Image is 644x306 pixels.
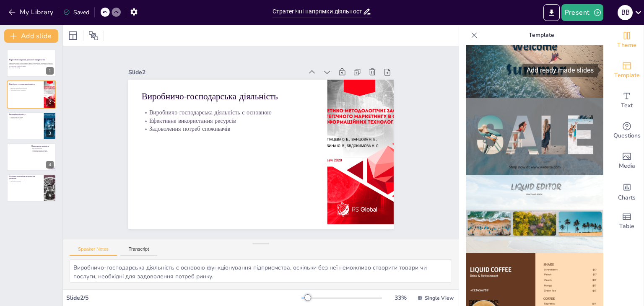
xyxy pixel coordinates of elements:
p: Виробничо-господарська діяльність є основною [9,86,42,88]
p: Ефективне використання ресурсів [9,88,42,89]
span: Position [88,31,99,41]
span: Questions [613,131,641,140]
p: Ефективне використання ресурсів [148,92,318,136]
div: Change the overall theme [610,25,644,55]
p: Формування цінової політики [31,149,54,151]
p: Важливість сталого розвитку [9,182,42,184]
img: thumb-5.png [466,20,603,98]
p: Соціально-економічний напрям [9,179,42,181]
div: Add images, graphics, shapes or video [610,146,644,176]
input: Insert title [273,5,363,18]
p: Екологічна діяльність [9,181,42,182]
button: В В [618,4,633,21]
p: Створення позитивного іміджу [31,151,54,153]
p: Інноваційна діяльність [9,113,42,116]
p: Презентація охоплює основні напрямки діяльності підприємства: виробництво, інновації та маркетинг... [9,62,54,67]
button: Export to PowerPoint [543,4,560,21]
div: 4 [46,161,54,169]
p: Дослідження ринку [31,148,54,150]
div: 5 [46,192,54,200]
p: Виробничо-господарська діяльність [9,83,42,85]
div: 3 [7,112,56,140]
p: Розвиток нових товарів [9,118,42,120]
div: Saved [63,8,89,16]
div: Add text boxes [610,86,644,116]
img: thumb-6.png [466,98,603,175]
textarea: Виробничо-господарська діяльність є основою функціонування підприємства, оскільки без неї неможли... [70,259,452,283]
span: Single View [425,295,454,301]
div: Slide 2 / 5 [66,294,301,302]
div: Slide 2 [145,42,317,86]
div: 3 [46,130,54,137]
div: 4 [7,143,56,171]
img: thumb-7.png [466,175,603,253]
div: Add ready made slides [522,64,598,77]
p: Generated with [URL] [9,67,54,69]
span: Text [621,101,633,110]
p: Виробничо-господарська діяльність [152,67,324,114]
p: Задоволення потреб споживачів [146,101,316,145]
div: Add charts and graphs [610,176,644,206]
div: Get real-time input from your audience [610,116,644,146]
p: Маркетингова діяльність [31,145,54,148]
button: Present [561,4,603,21]
div: Add ready made slides [610,55,644,86]
button: My Library [6,5,57,19]
div: 2 [46,99,54,106]
p: Template [481,25,602,45]
span: Template [614,71,640,80]
div: В В [618,5,633,20]
p: Соціально-економічна та екологічна діяльність [9,175,42,180]
button: Transcript [120,246,158,256]
p: Важливість інновацій [9,115,42,117]
button: Add slide [4,29,58,43]
div: 2 [7,80,56,108]
div: 33 % [390,294,410,302]
div: 1 [46,67,54,75]
div: 1 [7,49,56,77]
div: 5 [7,174,56,202]
div: Add a table [610,206,644,236]
p: Модернізація обладнання [9,117,42,118]
span: Charts [618,193,636,202]
span: Theme [617,41,636,50]
span: Media [619,161,635,171]
div: Layout [66,29,80,42]
span: Table [619,222,634,231]
p: Виробничо-господарська діяльність є основною [149,84,319,128]
button: Speaker Notes [70,246,117,256]
p: Задоволення потреб споживачів [9,89,42,91]
strong: Стратегічні напрямки діяльності підприємства [9,59,45,61]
